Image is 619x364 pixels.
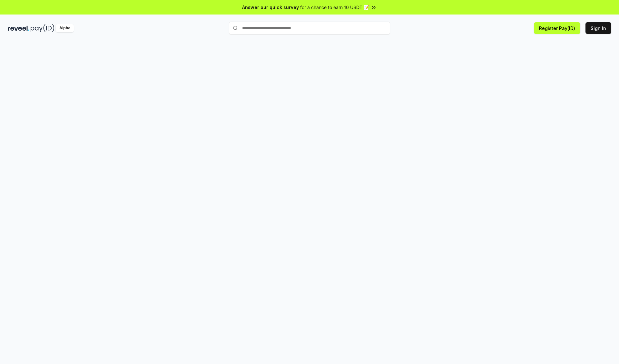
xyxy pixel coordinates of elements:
img: reveel_dark [8,24,29,32]
div: Alpha [56,24,74,32]
button: Register Pay(ID) [534,22,580,34]
button: Sign In [585,22,611,34]
img: pay_id [31,24,54,32]
span: for a chance to earn 10 USDT 📝 [300,4,369,11]
span: Answer our quick survey [242,4,299,11]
